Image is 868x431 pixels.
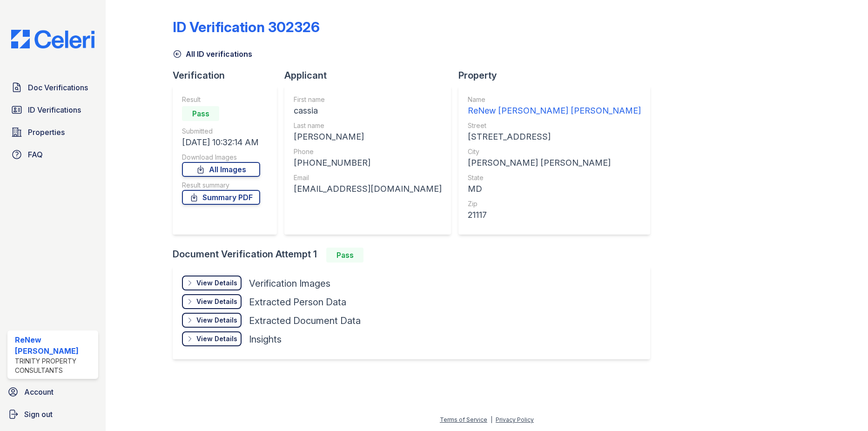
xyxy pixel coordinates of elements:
div: Download Images [182,153,260,162]
div: View Details [196,334,237,343]
a: Summary PDF [182,190,260,205]
div: View Details [196,278,237,288]
span: Doc Verifications [28,82,88,93]
div: [PHONE_NUMBER] [294,156,442,169]
div: Last name [294,121,442,130]
img: CE_Logo_Blue-a8612792a0a2168367f1c8372b55b34899dd931a85d93a1a3d3e32e68fde9ad4.png [4,30,102,48]
a: Properties [7,123,98,141]
span: Sign out [24,409,53,420]
div: Property [458,69,658,82]
a: ID Verifications [7,101,98,119]
div: Phone [294,147,442,156]
div: Result [182,95,260,104]
div: ID Verification 302326 [173,19,320,35]
div: Extracted Person Data [249,296,346,309]
div: Pass [182,106,219,121]
div: City [468,147,641,156]
div: First name [294,95,442,104]
span: Account [24,386,54,397]
div: Name [468,95,641,104]
div: Result summary [182,181,260,190]
div: Pass [326,248,363,263]
div: [PERSON_NAME] [294,130,442,143]
a: Privacy Policy [496,416,534,423]
div: Extracted Document Data [249,314,361,327]
div: Applicant [284,69,458,82]
div: | [491,416,492,423]
div: 21117 [468,209,641,222]
a: Sign out [4,405,102,424]
div: Verification Images [249,277,330,290]
div: Verification [173,69,284,82]
div: Document Verification Attempt 1 [173,248,658,263]
div: MD [468,182,641,195]
div: View Details [196,297,237,306]
div: [PERSON_NAME] [PERSON_NAME] [468,156,641,169]
div: [EMAIL_ADDRESS][DOMAIN_NAME] [294,182,442,195]
div: State [468,173,641,182]
div: View Details [196,316,237,325]
div: Trinity Property Consultants [15,357,94,375]
a: Account [4,383,102,401]
span: FAQ [28,149,43,160]
div: [DATE] 10:32:14 AM [182,136,260,149]
div: ReNew [PERSON_NAME] [15,334,94,357]
div: cassia [294,104,442,117]
a: Doc Verifications [7,78,98,97]
a: Name ReNew [PERSON_NAME] [PERSON_NAME] [468,95,641,117]
a: All Images [182,162,260,177]
a: All ID verifications [173,48,252,60]
div: Street [468,121,641,130]
div: ReNew [PERSON_NAME] [PERSON_NAME] [468,104,641,117]
div: Zip [468,199,641,209]
div: [STREET_ADDRESS] [468,130,641,143]
a: FAQ [7,145,98,164]
a: Terms of Service [440,416,487,423]
div: Submitted [182,127,260,136]
div: Insights [249,333,282,346]
div: Email [294,173,442,182]
span: ID Verifications [28,104,81,115]
span: Properties [28,127,65,138]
